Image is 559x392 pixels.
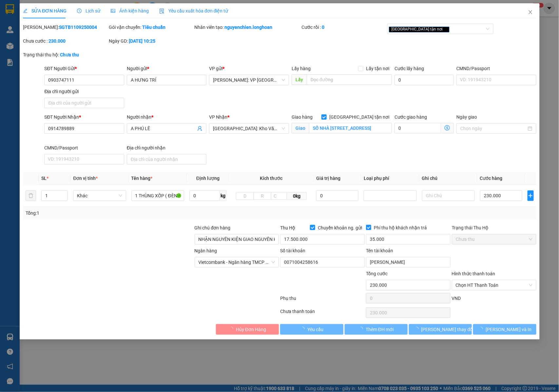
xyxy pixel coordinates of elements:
span: loading [414,327,421,331]
button: [PERSON_NAME] và In [473,324,536,335]
span: Khác [77,191,122,201]
span: loading [229,327,236,331]
span: Ảnh kiện hàng [111,8,149,13]
span: Thu Hộ [280,225,295,230]
span: picture [111,9,115,13]
span: Lấy tận nơi [363,65,392,72]
input: Cước lấy hàng [395,75,454,85]
span: [PERSON_NAME] thay đổi [421,326,474,333]
span: Giao [292,123,309,133]
span: [GEOGRAPHIC_DATA] tận nơi [389,27,450,32]
span: Hủy Đơn Hàng [236,326,266,333]
span: Kích thước [260,176,282,181]
th: Ghi chú [419,172,477,185]
span: Thêm ĐH mới [366,326,394,333]
label: Ghi chú đơn hàng [194,225,230,230]
div: Chưa thanh toán [279,308,365,319]
b: [DATE] 10:25 [128,38,155,44]
span: [PERSON_NAME] và In [486,326,531,333]
div: Ngày GD: [108,37,193,45]
div: Người gửi [127,65,207,72]
b: 230.000 [48,38,66,44]
input: C [271,192,287,200]
span: loading [358,327,366,331]
div: CMND/Passport [44,144,124,151]
span: kg [220,190,226,201]
span: Tổng cước [366,271,388,276]
span: Đơn vị tính [73,176,98,181]
span: Giá trị hàng [316,176,340,181]
div: VP gửi [209,65,289,72]
span: Định lượng [196,176,220,181]
span: close [444,28,447,31]
input: Địa chỉ của người nhận [127,154,207,165]
span: 0kg [287,192,307,200]
span: Phí thu hộ khách nhận trả [371,224,430,231]
span: Yêu cầu [307,326,323,333]
input: Tên tài khoản [366,257,451,267]
span: Tên hàng [131,176,152,181]
span: edit [23,9,28,13]
button: Close [521,3,539,22]
span: close [528,10,533,15]
b: nguyenchien.longhoan [224,25,272,30]
div: [PERSON_NAME]: [23,24,107,31]
button: [PERSON_NAME] thay đổi [409,324,472,335]
span: loading [478,327,486,331]
img: icon [159,9,164,14]
b: 0 [322,25,324,30]
span: Yêu cầu xuất hóa đơn điện tử [159,8,228,13]
input: R [253,192,271,200]
input: Ghi Chú [422,190,474,201]
span: Hà Nội: Kho Văn Điển Thanh Trì [213,124,285,133]
span: user-add [197,126,202,131]
span: loading [300,327,307,331]
div: SĐT Người Gửi [44,65,124,72]
div: Tổng: 1 [26,209,216,217]
div: Địa chỉ người nhận [127,144,207,151]
button: Yêu cầu [280,324,343,335]
span: Chọn HT Thanh Toán [455,280,532,290]
label: Cước lấy hàng [395,66,424,71]
b: SGTB1109250004 [59,25,97,30]
button: Thêm ĐH mới [344,324,407,335]
input: VD: Bàn, Ghế [131,190,184,201]
b: Tiêu chuẩn [142,25,165,30]
div: CMND/Passport [456,65,536,72]
div: Trạng thái thu hộ: [23,51,129,58]
span: VND [452,296,461,301]
span: VP Nhận [209,114,227,120]
span: Giao hàng [292,114,313,120]
input: D [236,192,254,200]
label: Số tài khoản [280,248,305,253]
input: Ghi chú đơn hàng [194,234,279,245]
span: SL [41,176,47,181]
span: [GEOGRAPHIC_DATA] tận nơi [327,113,392,121]
span: Lịch sử [77,8,100,13]
span: Chuyển khoản ng. gửi [315,224,365,231]
span: Vietcombank - Ngân hàng TMCP Ngoại Thương Việt Nam [198,257,275,267]
label: Cước giao hàng [395,114,427,120]
span: clock-circle [77,9,82,13]
div: Trạng thái Thu Hộ [452,224,536,231]
input: Dọc đường [307,74,392,85]
b: Chưa thu [60,52,79,57]
span: Cước hàng [480,176,503,181]
button: delete [26,190,36,201]
input: Ngày giao [460,125,527,132]
div: Địa chỉ người gửi [44,88,124,95]
label: Ngày giao [456,114,477,120]
input: Số tài khoản [280,257,365,267]
div: Cước rồi : [301,24,386,31]
span: dollar-circle [445,125,450,130]
div: Phụ thu [279,295,365,306]
th: Loại phụ phí [361,172,419,185]
span: plus [528,193,533,198]
span: Lấy hàng [292,66,311,71]
label: Ngân hàng [194,248,217,253]
div: Gói vận chuyển: [108,24,193,31]
span: SỬA ĐƠN HÀNG [23,8,67,13]
span: Lấy [292,74,307,85]
div: Người nhận [127,113,207,121]
input: Giao tận nơi [309,123,392,133]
